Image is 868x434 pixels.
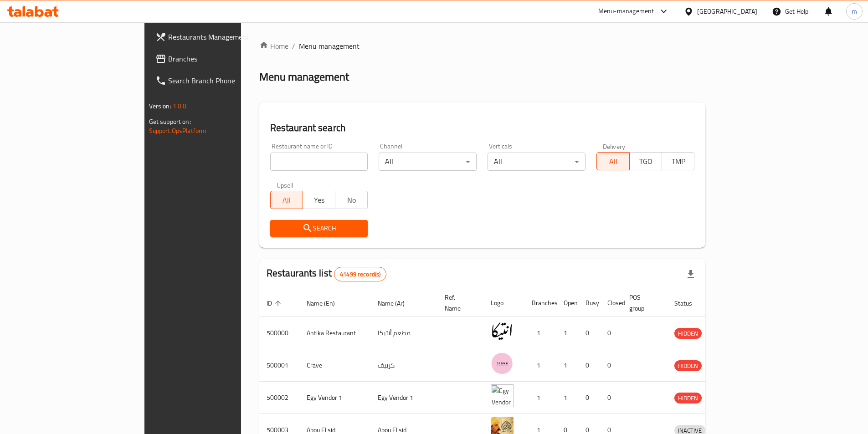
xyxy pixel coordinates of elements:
[852,6,857,16] span: m
[270,220,368,237] button: Search
[259,41,706,51] nav: breadcrumb
[270,153,368,171] input: Search for restaurant name or ID..
[148,70,289,92] a: Search Branch Phone
[629,292,656,314] span: POS group
[674,361,702,371] span: HIDDEN
[370,317,437,349] td: مطعم أنتيكا
[370,382,437,414] td: Egy Vendor 1
[379,153,477,171] div: All
[168,75,282,86] span: Search Branch Phone
[633,155,658,168] span: TGO
[578,289,600,317] th: Busy
[148,26,289,48] a: Restaurants Management
[600,317,622,349] td: 0
[277,182,293,188] label: Upsell
[524,349,556,382] td: 1
[600,289,622,317] th: Closed
[270,121,695,135] h2: Restaurant search
[370,349,437,382] td: كرييف
[173,100,187,112] span: 1.0.0
[674,328,702,339] div: HIDDEN
[445,292,473,314] span: Ref. Name
[149,116,191,128] span: Get support on:
[666,155,691,168] span: TMP
[335,191,368,209] button: No
[270,191,303,209] button: All
[168,53,282,64] span: Branches
[307,194,332,207] span: Yes
[662,152,694,170] button: TMP
[292,41,295,51] li: /
[600,382,622,414] td: 0
[556,349,578,382] td: 1
[491,384,514,407] img: Egy Vendor 1
[578,317,600,349] td: 0
[303,191,335,209] button: Yes
[578,382,600,414] td: 0
[524,317,556,349] td: 1
[556,317,578,349] td: 1
[299,349,370,382] td: Crave
[149,125,207,137] a: Support.OpsPlatform
[556,289,578,317] th: Open
[277,223,361,234] span: Search
[299,382,370,414] td: Egy Vendor 1
[488,153,586,171] div: All
[307,298,347,309] span: Name (En)
[697,6,757,16] div: [GEOGRAPHIC_DATA]
[148,48,289,70] a: Branches
[680,263,702,285] div: Export file
[491,320,514,342] img: Antika Restaurant
[524,382,556,414] td: 1
[274,194,299,207] span: All
[483,289,524,317] th: Logo
[596,152,629,170] button: All
[578,349,600,382] td: 0
[339,194,364,207] span: No
[674,393,702,403] span: HIDDEN
[378,298,416,309] span: Name (Ar)
[674,393,702,403] div: HIDDEN
[299,317,370,349] td: Antika Restaurant
[259,70,349,84] h2: Menu management
[674,360,702,371] div: HIDDEN
[267,298,284,309] span: ID
[267,266,387,281] h2: Restaurants list
[556,382,578,414] td: 1
[334,267,386,281] div: Total records count
[299,41,360,51] span: Menu management
[524,289,556,317] th: Branches
[600,349,622,382] td: 0
[168,31,282,42] span: Restaurants Management
[491,352,514,375] img: Crave
[674,328,702,339] span: HIDDEN
[149,100,171,112] span: Version:
[334,270,386,279] span: 41499 record(s)
[674,298,704,309] span: Status
[598,6,654,17] div: Menu-management
[601,155,626,168] span: All
[603,143,626,149] label: Delivery
[629,152,662,170] button: TGO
